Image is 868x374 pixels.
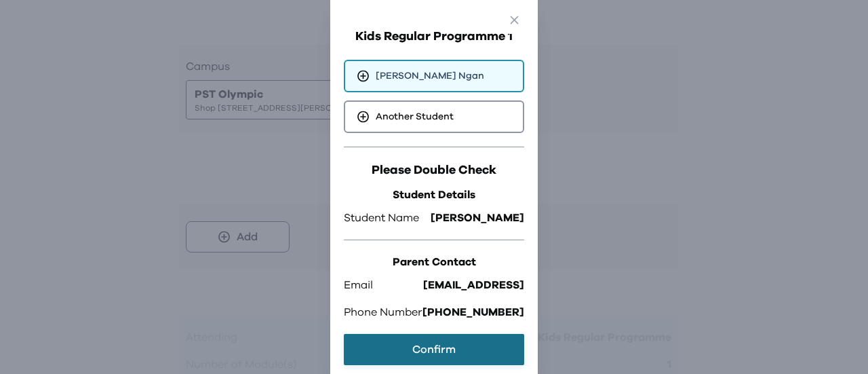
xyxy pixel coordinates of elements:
[376,110,454,124] span: Another Student
[344,60,524,92] div: [PERSON_NAME] Ngan
[344,27,524,46] h2: Kids Regular Programme 1
[344,210,419,226] span: Student Name
[344,254,524,270] h3: Parent Contact
[422,304,524,320] span: [PHONE_NUMBER]
[344,187,524,203] h3: Student Details
[344,277,373,293] span: Email
[344,100,524,133] div: Another Student
[376,69,484,83] span: [PERSON_NAME] Ngan
[344,304,422,320] span: Phone Number
[344,334,524,365] button: Confirm
[344,161,524,180] h2: Please Double Check
[423,277,524,293] span: [EMAIL_ADDRESS]
[431,210,524,226] span: [PERSON_NAME]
